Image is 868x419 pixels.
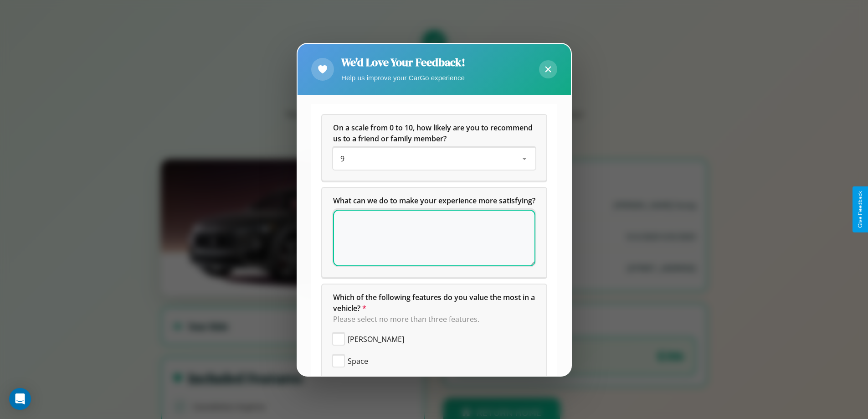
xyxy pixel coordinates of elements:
h2: We'd Love Your Feedback! [341,55,465,70]
div: Open Intercom Messenger [9,388,31,410]
span: 9 [340,154,344,164]
span: What can we do to make your experience more satisfying? [333,196,535,206]
h5: On a scale from 0 to 10, how likely are you to recommend us to a friend or family member? [333,122,535,144]
span: [PERSON_NAME] [348,334,404,345]
span: Which of the following features do you value the most in a vehicle? [333,292,537,313]
div: On a scale from 0 to 10, how likely are you to recommend us to a friend or family member? [333,148,535,170]
div: Give Feedback [857,191,863,228]
span: Please select no more than three features. [333,314,479,324]
p: Help us improve your CarGo experience [341,72,465,84]
span: On a scale from 0 to 10, how likely are you to recommend us to a friend or family member? [333,123,534,144]
span: Space [348,356,368,367]
div: On a scale from 0 to 10, how likely are you to recommend us to a friend or family member? [322,115,546,181]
